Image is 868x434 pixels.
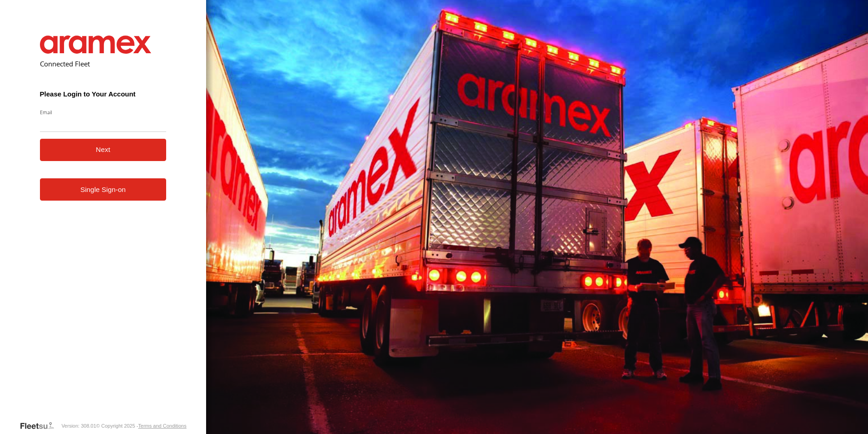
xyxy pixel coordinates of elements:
[40,35,152,54] img: Aramex
[40,59,167,68] h2: Connected Fleet
[40,139,167,161] button: Next
[40,90,167,98] h3: Please Login to Your Account
[40,178,167,201] a: Single Sign-on
[61,423,96,429] div: Version: 308.01
[20,421,61,430] a: Visit our Website
[96,423,187,429] div: © Copyright 2025 -
[138,423,186,429] a: Terms and Conditions
[40,109,167,116] label: Email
